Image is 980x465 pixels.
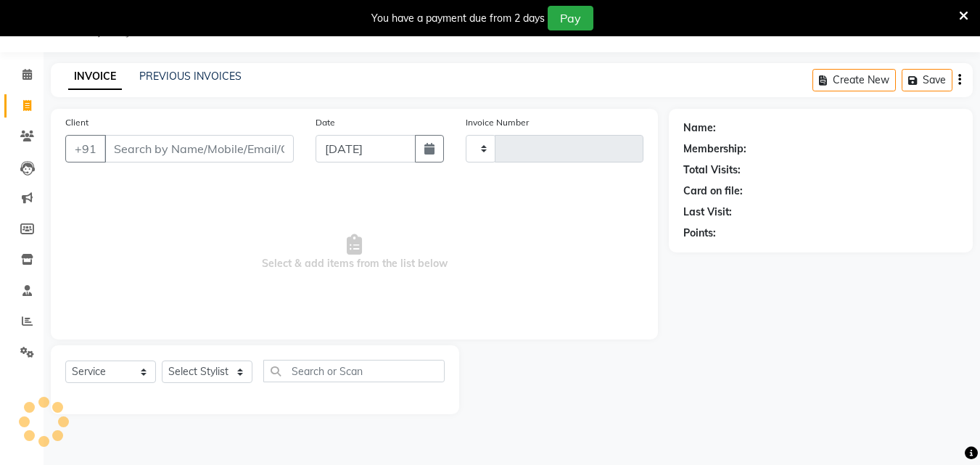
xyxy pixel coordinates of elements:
span: Select & add items from the list below [65,180,643,325]
div: Points: [683,226,716,241]
button: Create New [812,69,896,91]
input: Search or Scan [263,360,445,382]
div: Last Visit: [683,205,732,220]
div: Total Visits: [683,162,741,178]
button: Pay [548,6,593,30]
div: Name: [683,120,716,136]
div: Card on file: [683,184,743,199]
button: Save [902,69,952,91]
input: Search by Name/Mobile/Email/Code [104,135,294,162]
div: Membership: [683,141,746,157]
label: Date [316,116,335,129]
a: PREVIOUS INVOICES [139,70,242,83]
label: Invoice Number [466,116,529,129]
div: You have a payment due from 2 days [371,11,545,26]
button: +91 [65,135,106,162]
a: INVOICE [68,64,122,90]
label: Client [65,116,88,129]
